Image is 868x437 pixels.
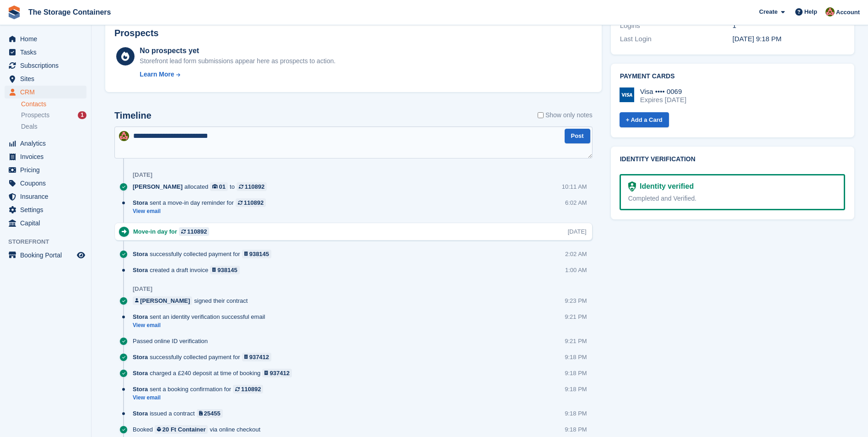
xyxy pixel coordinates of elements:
span: Prospects [21,111,49,120]
div: 2:02 AM [565,250,587,258]
div: Storefront lead form submissions appear here as prospects to action. [140,56,335,66]
div: 9:18 PM [565,409,587,418]
a: menu [5,164,86,176]
div: 9:21 PM [565,337,587,345]
div: 1:00 AM [565,266,587,274]
span: Home [20,33,75,45]
a: menu [5,46,86,59]
span: Deals [21,122,38,131]
div: Completed and Verified. [628,194,836,203]
span: [PERSON_NAME] [133,182,183,191]
h2: Timeline [114,110,151,121]
span: Capital [20,217,75,229]
div: No prospects yet [140,45,335,56]
time: 2025-09-28 20:18:37 UTC [733,35,782,43]
label: Show only notes [538,110,593,120]
span: Insurance [20,190,75,203]
div: 9:18 PM [565,425,587,434]
div: signed their contract [133,296,252,305]
div: Learn More [140,70,174,79]
div: 937412 [249,353,269,361]
span: Subscriptions [20,59,75,72]
div: 110892 [244,198,264,207]
img: Kirsty Simpson [825,7,835,16]
a: Contacts [21,100,86,109]
span: Invoices [20,150,75,163]
span: Coupons [20,177,75,190]
span: Settings [20,203,75,216]
img: stora-icon-8386f47178a22dfd0bd8f6a31ec36ba5ce8667c1dd55bd0f319d3a0aa187defe.svg [7,5,21,19]
div: Logins [620,21,733,31]
span: Pricing [20,164,75,176]
span: Stora [133,409,148,418]
div: Booked via online checkout [133,425,265,434]
span: Storefront [8,237,91,246]
a: 110892 [236,198,266,207]
a: 20 Ft Container [155,425,208,434]
div: Last Login [620,34,733,44]
a: [PERSON_NAME] [133,296,192,305]
span: Tasks [20,46,75,59]
div: 938145 [217,266,237,274]
div: Visa •••• 0069 [640,87,686,96]
div: 938145 [249,250,269,258]
span: CRM [20,86,75,98]
span: Stora [133,353,148,361]
div: 110892 [187,227,207,236]
input: Show only notes [538,110,544,120]
div: allocated to [133,182,271,191]
a: menu [5,177,86,190]
a: menu [5,190,86,203]
a: View email [133,208,270,215]
h2: Payment cards [620,73,845,80]
div: 937412 [270,369,290,377]
span: Stora [133,198,148,207]
div: issued a contract [133,409,227,418]
a: 937412 [262,369,292,377]
div: 1 [78,111,86,119]
img: Identity Verification Ready [628,181,636,191]
a: + Add a Card [620,112,669,127]
span: Stora [133,250,148,258]
div: [DATE] [133,285,152,293]
a: menu [5,59,86,72]
span: Stora [133,266,148,274]
div: 9:18 PM [565,369,587,377]
div: 110892 [241,385,261,393]
a: menu [5,249,86,262]
a: 937412 [242,353,272,361]
img: Kirsty Simpson [119,131,129,141]
span: Analytics [20,137,75,150]
a: 938145 [242,250,272,258]
div: 01 [219,182,226,191]
a: The Storage Containers [25,5,114,20]
div: 25455 [204,409,221,418]
a: Learn More [140,70,335,79]
div: 20 Ft Container [162,425,206,434]
span: Stora [133,369,148,377]
div: 1 [733,21,845,31]
span: Sites [20,72,75,85]
div: 9:18 PM [565,353,587,361]
a: 110892 [179,227,209,236]
div: 6:02 AM [565,198,587,207]
div: 10:11 AM [562,182,587,191]
h2: Prospects [114,28,159,38]
div: 9:18 PM [565,385,587,393]
div: [DATE] [568,227,587,236]
div: Passed online ID verification [133,337,212,345]
div: successfully collected payment for [133,353,276,361]
a: 110892 [237,182,267,191]
span: Account [836,8,860,17]
a: menu [5,72,86,85]
div: sent a move-in day reminder for [133,198,270,207]
a: Deals [21,122,86,131]
div: Identity verified [636,181,694,192]
a: View email [133,322,270,329]
div: 9:21 PM [565,312,587,321]
span: Booking Portal [20,249,75,262]
a: 25455 [197,409,223,418]
div: sent a booking confirmation for [133,385,268,393]
div: 9:23 PM [565,296,587,305]
h2: Identity verification [620,156,845,163]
